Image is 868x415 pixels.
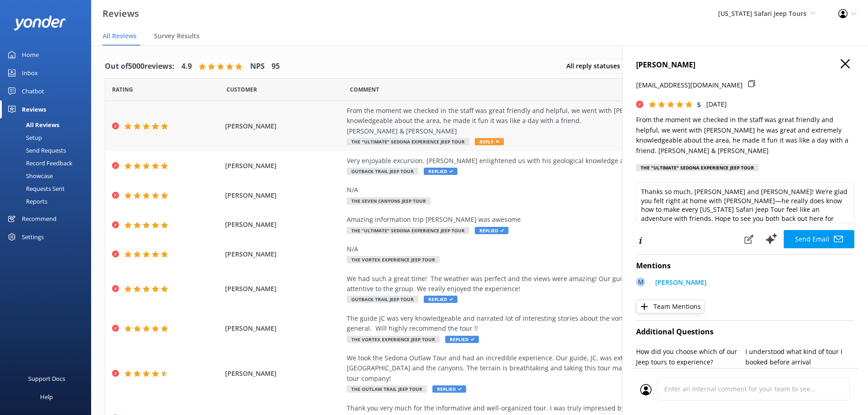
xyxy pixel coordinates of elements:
[28,369,65,388] div: Support Docs
[22,82,44,100] div: Chatbot
[22,100,46,118] div: Reviews
[5,169,53,182] div: Showcase
[5,144,66,157] div: Send Requests
[636,59,854,71] h4: [PERSON_NAME]
[636,182,854,223] textarea: Thanks so much, [PERSON_NAME] and [PERSON_NAME]! We’re glad you felt right at home with [PERSON_N...
[5,118,91,131] a: All Reviews
[655,277,707,287] p: [PERSON_NAME]
[347,156,761,166] div: Very enjoyable excursion. [PERSON_NAME] enlightened us with his geological knowledge and entertai...
[651,277,707,290] a: [PERSON_NAME]
[272,61,280,72] h4: 95
[636,347,745,367] p: How did you choose which of our Jeep tours to experience?
[424,168,457,175] span: Replied
[347,274,761,294] div: We had such a great time! The weather was perfect and the views were amazing! Our guide [PERSON_N...
[225,369,343,379] span: [PERSON_NAME]
[22,64,38,82] div: Inbox
[347,197,431,205] span: The Seven Canyons Jeep Tour
[636,164,759,171] div: The "Ultimate" Sedona Experience Jeep Tour
[347,185,761,195] div: N/A
[5,144,91,157] a: Send Requests
[40,388,53,406] div: Help
[636,300,704,313] button: Team Mentions
[105,61,175,72] h4: Out of 5000 reviews:
[475,138,504,145] span: Reply
[350,85,379,94] span: Question
[347,313,761,334] div: The guide JC was very knowledgeable and narrated lot of interesting stories about the vortexes, m...
[718,9,806,18] span: [US_STATE] Safari Jeep Tours
[225,190,343,200] span: [PERSON_NAME]
[5,157,72,169] div: Record Feedback
[22,46,39,64] div: Home
[22,210,56,228] div: Recommend
[226,85,257,94] span: Date
[347,215,761,225] div: Amazing information trip [PERSON_NAME] was awesome
[432,385,466,393] span: Replied
[103,6,139,21] h3: Reviews
[347,296,418,303] span: Outback Trail Jeep Tour
[154,31,200,41] span: Survey Results
[636,277,645,287] div: M
[445,336,479,343] span: Replied
[347,106,761,136] div: From the moment we checked in the staff was great friendly and helpful, we went with [PERSON_NAME...
[841,59,850,69] button: Close
[5,118,59,131] div: All Reviews
[181,61,192,72] h4: 4.9
[250,61,265,72] h4: NPS
[225,284,343,294] span: [PERSON_NAME]
[225,121,343,131] span: [PERSON_NAME]
[5,131,42,144] div: Setup
[745,347,855,367] p: I understood what kind of tour I booked before arrival
[347,256,440,263] span: The Vortex Experience Jeep Tour
[5,131,91,144] a: Setup
[347,336,440,343] span: The Vortex Experience Jeep Tour
[347,138,469,145] span: The "Ultimate" Sedona Experience Jeep Tour
[22,228,44,246] div: Settings
[347,385,427,393] span: The Outlaw Trail Jeep Tour
[475,227,508,234] span: Replied
[225,249,343,259] span: [PERSON_NAME]
[5,157,91,169] a: Record Feedback
[640,384,652,395] img: user_profile.svg
[5,182,91,195] a: Requests Sent
[347,227,469,234] span: The "Ultimate" Sedona Experience Jeep Tour
[566,61,626,71] span: All reply statuses
[636,326,854,338] h4: Additional Questions
[784,230,854,248] button: Send Email
[225,323,343,333] span: [PERSON_NAME]
[347,353,761,384] div: We took the Sedona Outlaw Tour and had an incredible experience. Our guide, JC, was extremely kno...
[636,115,854,156] p: From the moment we checked in the staff was great friendly and helpful, we went with [PERSON_NAME...
[5,169,91,182] a: Showcase
[5,182,65,195] div: Requests Sent
[5,195,91,208] a: Reports
[225,161,343,171] span: [PERSON_NAME]
[706,99,727,109] p: [DATE]
[112,85,133,94] span: Date
[103,31,137,41] span: All Reviews
[14,15,66,31] img: yonder-white-logo.png
[5,195,47,208] div: Reports
[347,244,761,254] div: N/A
[424,296,457,303] span: Replied
[347,168,418,175] span: Outback Trail Jeep Tour
[636,80,743,90] p: [EMAIL_ADDRESS][DOMAIN_NAME]
[636,260,854,272] h4: Mentions
[697,100,701,109] span: 5
[225,220,343,230] span: [PERSON_NAME]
